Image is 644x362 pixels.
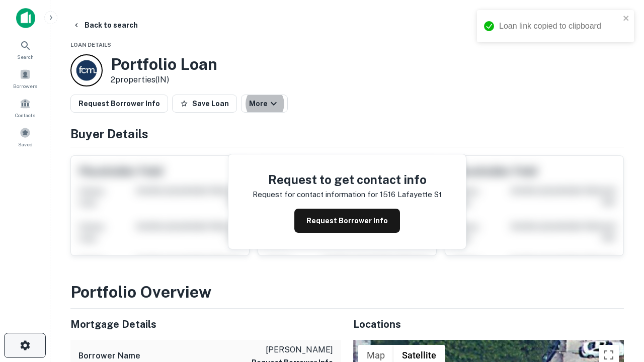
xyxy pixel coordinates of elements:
[78,350,140,362] h6: Borrower Name
[594,249,644,298] iframe: Chat Widget
[353,317,624,332] h5: Locations
[111,74,217,86] p: 2 properties (IN)
[241,95,288,113] button: More
[17,53,34,61] span: Search
[253,189,378,201] p: Request for contact information for
[13,82,37,90] span: Borrowers
[18,140,33,148] span: Saved
[70,42,111,48] span: Loan Details
[294,209,400,233] button: Request Borrower Info
[3,123,47,150] a: Saved
[3,36,47,63] a: Search
[623,14,630,24] button: close
[380,189,442,201] p: 1516 lafayette st
[253,170,442,189] h4: Request to get contact info
[252,344,333,356] p: [PERSON_NAME]
[70,95,168,113] button: Request Borrower Info
[3,94,47,121] a: Contacts
[172,95,237,113] button: Save Loan
[68,16,142,34] button: Back to search
[16,8,35,28] img: capitalize-icon.png
[70,280,624,304] h3: Portfolio Overview
[499,20,620,32] div: Loan link copied to clipboard
[111,55,217,74] h3: Portfolio Loan
[70,317,341,332] h5: Mortgage Details
[15,111,35,119] span: Contacts
[3,65,47,92] a: Borrowers
[70,125,624,143] h4: Buyer Details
